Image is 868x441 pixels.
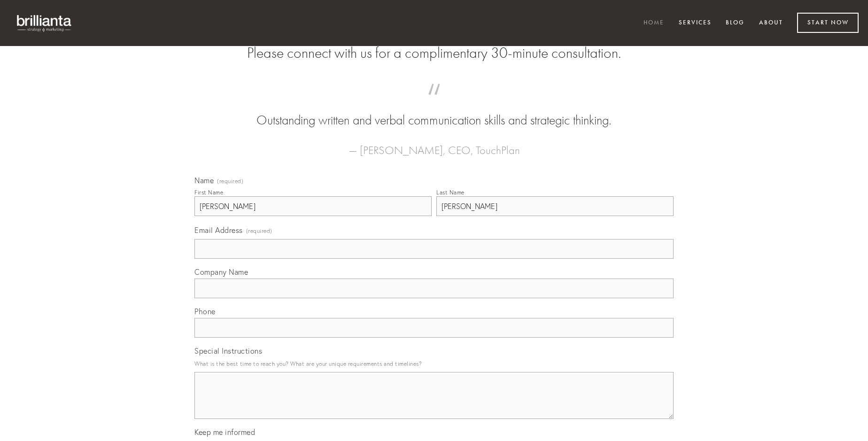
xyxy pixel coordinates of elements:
[637,15,670,31] a: Home
[194,267,248,277] span: Company Name
[194,427,255,437] span: Keep me informed
[194,357,674,370] p: What is the best time to reach you? What are your unique requirements and timelines?
[217,178,243,184] span: (required)
[194,44,674,62] h2: Please connect with us for a complimentary 30-minute consultation.
[9,9,80,37] img: brillianta - research, strategy, marketing
[246,224,272,237] span: (required)
[436,189,465,196] div: Last Name
[194,189,223,196] div: First Name
[194,225,243,235] span: Email Address
[194,307,216,316] span: Phone
[209,130,659,160] figcaption: — [PERSON_NAME], CEO, TouchPlan
[194,176,214,185] span: Name
[797,13,859,33] a: Start Now
[194,346,262,356] span: Special Instructions
[673,15,718,31] a: Services
[753,15,789,31] a: About
[209,93,659,130] blockquote: Outstanding written and verbal communication skills and strategic thinking.
[720,15,751,31] a: Blog
[209,93,659,111] span: “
